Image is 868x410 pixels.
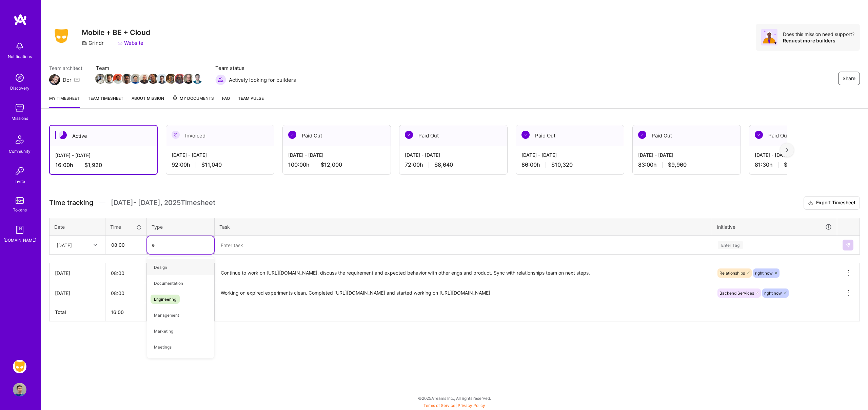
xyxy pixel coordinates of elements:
span: $8,640 [434,161,453,168]
div: Paid Out [633,125,741,146]
a: Team Member Avatar [122,73,131,85]
span: right now [764,291,782,296]
div: [DOMAIN_NAME] [3,237,36,244]
img: guide book [13,223,26,237]
th: Task [215,218,712,236]
div: 92:00 h [172,161,269,168]
div: Paid Out [399,125,507,146]
img: Paid Out [405,131,413,139]
span: $11,040 [201,161,222,168]
div: [DATE] - [DATE] [288,151,385,159]
a: My timesheet [49,95,80,108]
div: [DATE] - [DATE] [638,151,735,159]
img: Community [12,131,28,148]
img: Team Member Avatar [175,74,185,84]
img: Team Member Avatar [192,74,202,84]
img: Team Architect [49,74,60,85]
div: Does this mission need support? [783,31,854,37]
th: 16:00 [105,303,147,321]
div: [DATE] [55,269,100,277]
a: Team Member Avatar [158,73,166,85]
div: 86:00 h [521,161,618,168]
span: Team [96,64,202,72]
a: Team timesheet [88,95,123,108]
span: Relationships [719,271,745,276]
span: | [423,403,485,408]
div: Paid Out [283,125,391,146]
span: $9,780 [784,161,802,168]
img: Team Member Avatar [157,74,167,84]
input: HH:MM [106,236,146,254]
a: Website [117,39,143,46]
span: Share [843,75,855,82]
div: Missions [12,115,28,122]
img: Submit [845,242,851,248]
div: 81:30 h [755,161,852,168]
span: Time tracking [49,199,93,207]
h3: Mobile + BE + Cloud [82,28,150,37]
div: [DATE] - [DATE] [755,151,852,159]
i: icon Mail [74,77,80,82]
span: Team status [215,64,296,72]
div: [DATE] - [DATE] [521,151,618,159]
th: Type [147,218,215,236]
a: My Documents [172,95,214,108]
div: 16:00 h [55,162,152,169]
i: icon CompanyGray [82,40,87,46]
a: Team Member Avatar [114,73,122,85]
span: Documentation [151,279,186,288]
div: [DATE] - [DATE] [405,151,502,159]
textarea: Working on expired experiments clean. Completed [URL][DOMAIN_NAME] and started working on [URL][D... [215,284,711,302]
button: Share [838,72,860,85]
span: Marketing [151,327,177,336]
a: Team Member Avatar [131,73,140,85]
input: HH:MM [105,284,146,302]
div: Initiative [717,223,832,231]
a: Team Member Avatar [184,73,193,85]
img: right [786,148,788,152]
th: Total [50,303,105,321]
img: tokens [16,197,24,204]
a: Team Member Avatar [166,73,175,85]
span: Design [151,263,171,272]
a: Team Member Avatar [96,73,105,85]
span: Engineering [151,295,180,304]
img: Paid Out [521,131,530,139]
img: Paid Out [755,131,763,139]
div: Invoiced [166,125,274,146]
img: Invite [13,164,26,178]
span: Backend Services [719,291,754,296]
img: Team Member Avatar [139,74,150,84]
div: Request more builders [783,37,854,44]
img: Team Member Avatar [131,74,141,84]
span: Actively looking for builders [229,76,296,83]
div: [DATE] - [DATE] [55,152,152,159]
div: Discovery [10,85,29,92]
img: Paid Out [638,131,646,139]
a: Team Member Avatar [140,73,149,85]
div: [DATE] [55,290,100,297]
a: Team Pulse [238,95,264,108]
span: $1,920 [84,162,102,169]
img: Active [59,131,67,139]
button: Export Timesheet [804,196,860,210]
img: discovery [13,71,26,85]
div: Community [9,148,31,155]
div: [DATE] [57,241,72,248]
img: Invoiced [172,131,180,139]
img: User Avatar [13,383,26,396]
div: 83:00 h [638,161,735,168]
a: Team Member Avatar [149,73,158,85]
a: About Mission [132,95,164,108]
span: $9,960 [668,161,687,168]
a: Terms of Service [423,403,455,408]
i: icon Chevron [94,243,97,247]
img: Team Member Avatar [166,74,176,84]
div: Notifications [8,53,32,60]
img: logo [14,14,27,26]
span: Team architect [49,64,82,72]
img: Avatar [761,29,777,45]
input: HH:MM [105,264,146,282]
a: User Avatar [11,383,28,396]
div: Active [50,126,157,146]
